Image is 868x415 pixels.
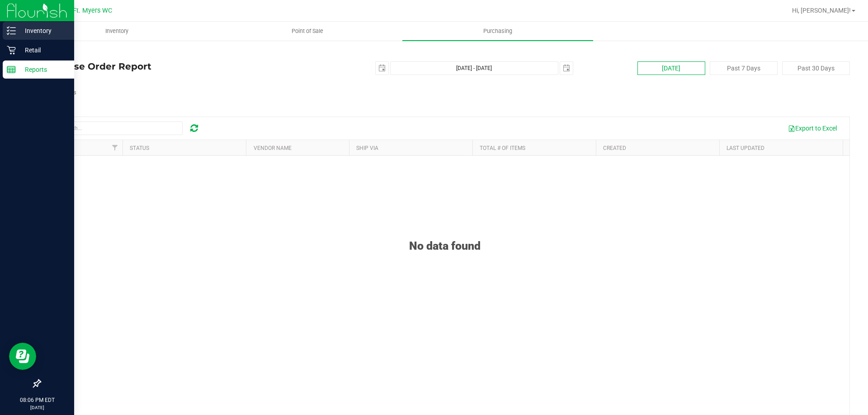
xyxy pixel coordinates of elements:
[726,145,764,151] a: Last Updated
[356,145,378,151] a: Ship Via
[108,140,123,155] a: Filter
[782,61,850,75] button: Past 30 Days
[40,61,310,71] h4: Purchase Order Report
[402,22,593,41] a: Purchasing
[4,396,70,404] p: 08:06 PM EDT
[47,121,183,135] input: Search...
[40,217,849,252] div: No data found
[73,7,112,14] span: Ft. Myers WC
[4,404,70,411] p: [DATE]
[603,145,626,151] a: Created
[710,61,778,75] button: Past 7 Days
[480,145,525,151] a: Total # of items
[22,22,212,41] a: Inventory
[376,62,388,75] span: select
[7,65,16,74] inline-svg: Reports
[7,46,16,55] inline-svg: Retail
[212,22,402,41] a: Point of Sale
[792,7,851,14] span: Hi, [PERSON_NAME]!
[16,45,70,56] p: Retail
[93,27,141,35] span: Inventory
[130,145,149,151] a: Status
[254,145,292,151] a: Vendor Name
[9,343,36,370] iframe: Resource center
[16,25,70,36] p: Inventory
[16,64,70,75] p: Reports
[471,27,524,35] span: Purchasing
[7,26,16,35] inline-svg: Inventory
[560,62,573,75] span: select
[782,121,843,136] button: Export to Excel
[637,61,705,75] button: [DATE]
[279,27,335,35] span: Point of Sale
